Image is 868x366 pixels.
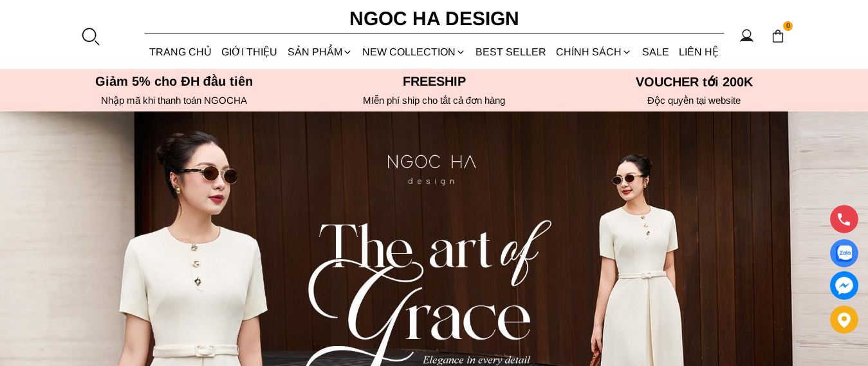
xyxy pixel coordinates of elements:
[145,35,217,69] a: TRANG CHỦ
[403,74,466,88] font: Freeship
[282,35,357,69] div: SẢN PHẨM
[357,35,470,69] a: NEW COLLECTION
[471,35,551,69] a: BEST SELLER
[830,239,858,267] a: Display image
[783,21,793,32] span: 0
[674,35,723,69] a: LIÊN HỆ
[771,29,785,43] img: img-CART-ICON-ksit0nf1
[338,3,531,34] a: Ngoc Ha Design
[95,74,253,88] font: Giảm 5% cho ĐH đầu tiên
[308,95,560,106] h6: MIễn phí ship cho tất cả đơn hàng
[568,95,820,106] h6: Độc quyền tại website
[568,74,820,90] h5: VOUCHER tới 200K
[101,95,247,106] font: Nhập mã khi thanh toán NGOCHA
[551,35,637,69] div: Chính sách
[836,246,852,262] img: Display image
[830,271,858,300] a: messenger
[637,35,674,69] a: SALE
[217,35,282,69] a: GIỚI THIỆU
